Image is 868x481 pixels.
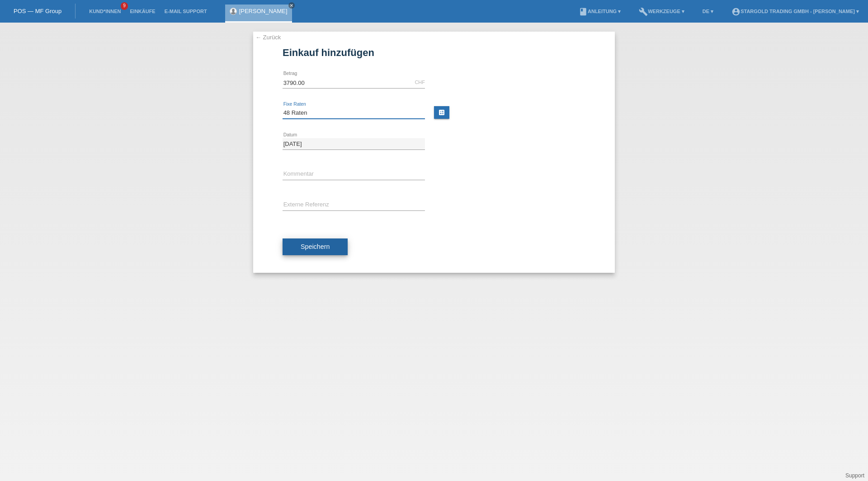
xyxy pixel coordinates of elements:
[731,7,741,16] i: account_circle
[639,7,648,16] i: build
[845,472,864,479] a: Support
[579,7,588,16] i: book
[239,8,288,14] a: [PERSON_NAME]
[255,34,281,41] a: ← Zurück
[125,9,160,14] a: Einkäufe
[574,9,625,14] a: bookAnleitung ▾
[634,9,689,14] a: buildWerkzeuge ▾
[14,8,61,14] a: POS — MF Group
[727,9,863,14] a: account_circleStargold Trading GmbH - [PERSON_NAME] ▾
[288,2,295,9] a: close
[438,109,445,116] i: calculate
[85,9,125,14] a: Kund*innen
[434,106,449,119] a: calculate
[160,9,212,14] a: E-Mail Support
[121,2,128,10] span: 9
[283,47,585,58] h1: Einkauf hinzufügen
[301,243,330,250] span: Speichern
[283,238,348,256] button: Speichern
[415,79,425,85] div: CHF
[289,3,294,8] i: close
[698,9,718,14] a: DE ▾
